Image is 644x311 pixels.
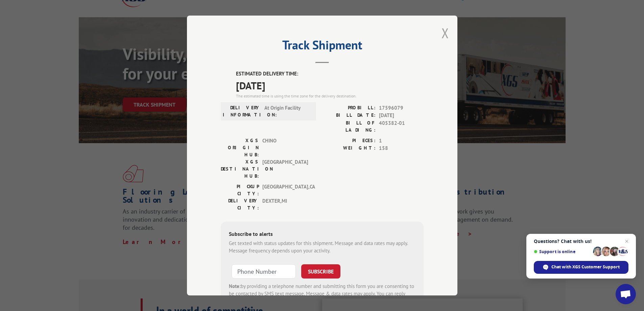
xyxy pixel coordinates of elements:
[442,24,449,42] button: Close modal
[264,104,310,118] span: At Origin Facility
[262,158,308,180] span: [GEOGRAPHIC_DATA]
[221,183,259,197] label: PICKUP CITY:
[262,197,308,212] span: DEXTER , MI
[229,240,415,255] div: Get texted with status updates for this shipment. Message and data rates may apply. Message frequ...
[322,119,376,134] label: BILL OF LADING:
[616,284,636,304] div: Open chat
[221,197,259,212] label: DELIVERY CITY:
[236,70,424,78] label: ESTIMATED DELIVERY TIME:
[221,137,259,158] label: XGS ORIGIN HUB:
[623,237,631,245] span: Close chat
[379,145,424,152] span: 158
[236,78,424,93] span: [DATE]
[534,239,628,244] span: Questions? Chat with us!
[301,264,340,279] button: SUBSCRIBE
[379,112,424,119] span: [DATE]
[379,137,424,145] span: 1
[322,112,376,119] label: BILL DATE:
[534,261,628,274] div: Chat with XGS Customer Support
[221,158,259,180] label: XGS DESTINATION HUB:
[262,183,308,197] span: [GEOGRAPHIC_DATA] , CA
[229,283,241,289] strong: Note:
[322,137,376,145] label: PIECES:
[221,40,424,53] h2: Track Shipment
[229,230,415,240] div: Subscribe to alerts
[262,137,308,158] span: CHINO
[379,119,424,134] span: 405382-01
[236,93,424,99] div: The estimated time is using the time zone for the delivery destination.
[534,249,591,254] span: Support is online
[232,264,296,279] input: Phone Number
[551,264,620,270] span: Chat with XGS Customer Support
[229,283,415,306] div: by providing a telephone number and submitting this form you are consenting to be contacted by SM...
[322,104,376,112] label: PROBILL:
[379,104,424,112] span: 17596079
[322,145,376,152] label: WEIGHT:
[223,104,261,118] label: DELIVERY INFORMATION:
